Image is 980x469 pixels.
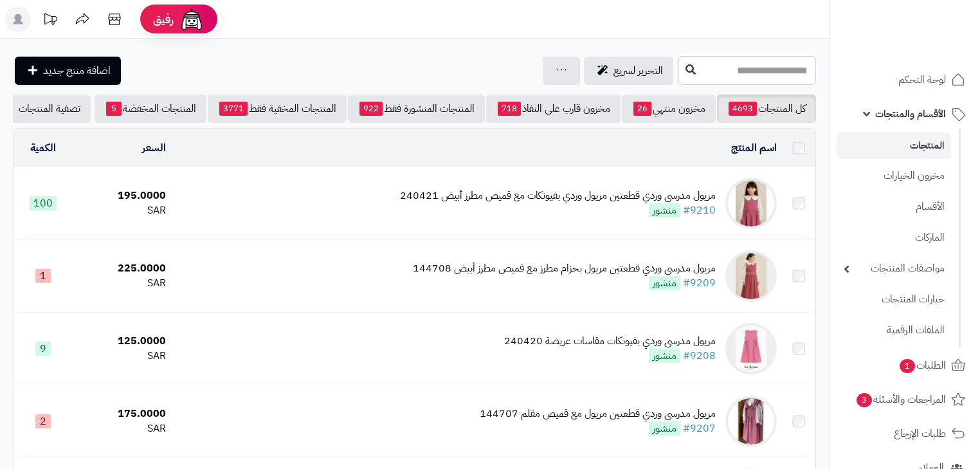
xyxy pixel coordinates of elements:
span: 3771 [219,102,248,116]
a: المنتجات المخفية فقط3771 [208,95,347,123]
span: رفيق [153,12,174,27]
span: 2 [35,414,51,428]
div: 175.0000 [78,407,166,421]
span: منشور [649,421,680,436]
a: #9209 [683,275,716,291]
a: الكمية [30,140,56,156]
a: التحرير لسريع [584,57,673,85]
span: تصفية المنتجات [19,101,80,116]
a: طلبات الإرجاع [837,418,972,449]
a: لوحة التحكم [837,64,972,95]
a: المنتجات [837,133,951,159]
a: مخزون منتهي26 [622,95,716,123]
a: المنتجات المنشورة فقط922 [348,95,485,123]
div: مريول مدرسي وردي بفيونكات مقاسات عريضة 240420 [504,334,716,349]
div: 125.0000 [78,334,166,349]
span: 100 [30,196,57,210]
div: 195.0000 [78,189,166,203]
div: 225.0000 [78,261,166,276]
span: 1 [35,269,51,283]
a: السعر [142,140,166,156]
a: #9210 [683,203,716,218]
a: الطلبات1 [837,350,972,381]
span: لوحة التحكم [898,71,946,89]
span: منشور [649,203,680,217]
span: 5 [106,102,122,116]
a: الملفات الرقمية [837,317,951,344]
a: اضافة منتج جديد [15,57,121,85]
div: SAR [78,421,166,436]
div: SAR [78,203,166,218]
span: 26 [633,102,651,116]
span: منشور [649,349,680,363]
img: مريول مدرسي وردي قطعتين مريول مع قميص مقلم 144707 [725,396,777,447]
span: طلبات الإرجاع [894,425,946,443]
a: كل المنتجات4693 [717,95,816,123]
span: منشور [649,276,680,290]
span: اضافة منتج جديد [43,63,111,78]
span: 3 [857,393,872,407]
a: تحديثات المنصة [34,6,66,35]
a: مواصفات المنتجات [837,255,951,282]
a: #9208 [683,348,716,363]
span: التحرير لسريع [613,63,663,78]
span: 9 [35,342,51,356]
a: المنتجات المخفضة5 [95,95,206,123]
a: #9207 [683,421,716,436]
div: مريول مدرسي وردي قطعتين مريول مع قميص مقلم 144707 [480,407,716,421]
div: SAR [78,349,166,363]
span: الطلبات [898,356,946,374]
div: SAR [78,276,166,291]
a: اسم المنتج [731,140,777,156]
a: مخزون الخيارات [837,162,951,190]
a: المراجعات والأسئلة3 [837,384,972,415]
span: المراجعات والأسئلة [855,391,946,409]
a: الأقسام [837,193,951,221]
a: مخزون قارب على النفاذ718 [486,95,621,123]
span: 718 [498,102,521,116]
div: مريول مدرسي وردي قطعتين مريول بحزام مطرز مع قميص مطرز أبيض 144708 [413,261,716,276]
span: 922 [359,102,383,116]
img: ai-face.png [179,6,204,32]
div: مريول مدرسي وردي قطعتين مريول وردي بفيونكات مع قميص مطرز أبيض 240421 [400,189,716,203]
a: خيارات المنتجات [837,286,951,313]
img: مريول مدرسي وردي قطعتين مريول بحزام مطرز مع قميص مطرز أبيض 144708 [725,250,777,302]
img: مريول مدرسي وردي قطعتين مريول وردي بفيونكات مع قميص مطرز أبيض 240421 [725,178,777,229]
a: الماركات [837,224,951,252]
span: 4693 [729,102,757,116]
span: 1 [900,359,915,373]
span: الأقسام والمنتجات [875,105,946,123]
img: مريول مدرسي وردي بفيونكات مقاسات عريضة 240420 [725,323,777,374]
